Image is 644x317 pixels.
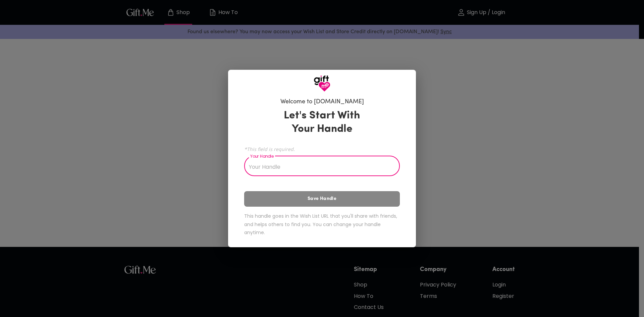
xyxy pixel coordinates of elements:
[275,109,369,136] h3: Let's Start With Your Handle
[244,157,392,176] input: Your Handle
[244,146,400,152] span: *This field is required.
[314,75,330,92] img: GiftMe Logo
[280,98,364,106] h6: Welcome to [DOMAIN_NAME]
[244,212,400,237] h6: This handle goes in the Wish List URL that you'll share with friends, and helps others to find yo...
